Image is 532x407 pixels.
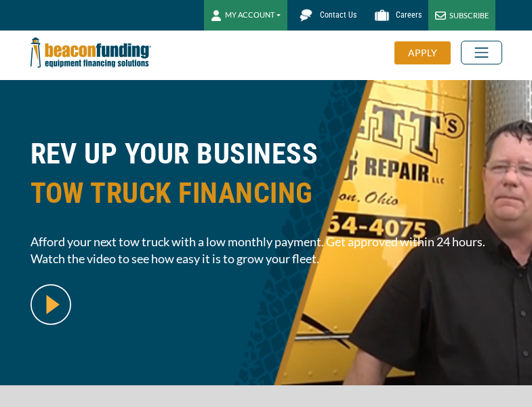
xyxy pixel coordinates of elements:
img: Beacon Funding Corporation logo [30,31,151,75]
span: Contact Us [320,10,356,20]
img: video modal pop-up play button [30,284,71,325]
button: Toggle navigation [461,41,502,64]
a: Contact Us [287,3,363,27]
span: TOW TRUCK FINANCING [30,174,502,213]
span: Careers [396,10,422,20]
h1: REV UP YOUR BUSINESS [30,134,502,223]
span: Afford your next tow truck with a low monthly payment. Get approved within 24 hours. Watch the vi... [30,233,502,267]
a: APPLY [394,41,461,64]
a: Careers [363,3,428,27]
img: Beacon Funding chat [294,3,318,27]
div: APPLY [394,41,451,64]
img: Beacon Funding Careers [370,3,394,27]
